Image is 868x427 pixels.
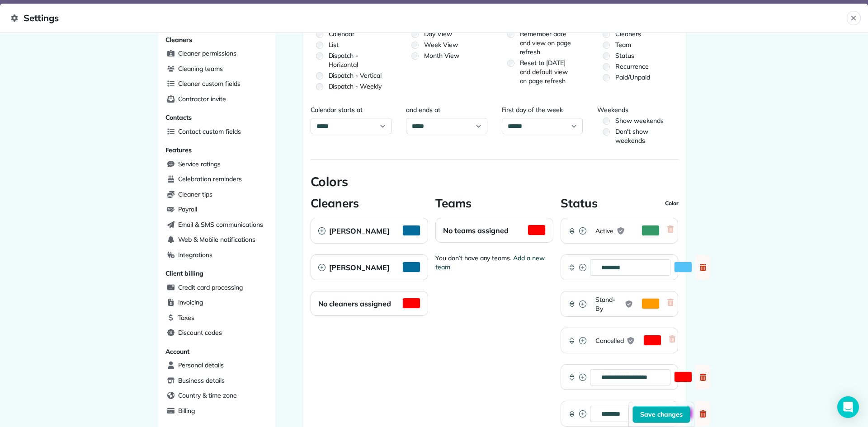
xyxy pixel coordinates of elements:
[164,359,270,372] a: Personal details
[164,188,270,202] a: Cleaner tips
[502,58,583,85] label: Reset to [DATE] and default view on page refresh
[164,374,270,388] a: Business details
[435,196,472,211] h3: Teams
[178,190,213,199] span: Cleaner tips
[642,225,660,236] button: Activate Color Picker
[164,249,270,262] a: Integrations
[435,218,553,243] div: No teams assigned Color Card
[178,160,221,169] span: Service ratings
[11,11,847,25] span: Settings
[165,113,192,122] span: Contacts
[435,253,553,272] span: You don’t have any teams.
[178,391,237,400] span: Country & time zone
[561,196,598,211] h3: Status
[164,311,270,325] a: Taxes
[311,71,392,80] label: Dispatch - Vertical
[178,250,213,259] span: Integrations
[178,313,195,322] span: Taxes
[406,40,487,49] label: Week View
[164,62,270,76] a: Cleaning teams
[643,335,661,346] button: Activate Color Picker
[597,51,679,60] label: Status
[325,225,403,236] h2: [PERSON_NAME]
[402,225,420,236] button: Activate Color Picker
[165,269,203,277] span: Client billing
[311,51,392,69] label: Dispatch - Horizontal
[165,347,190,356] span: Account
[164,158,270,171] a: Service ratings
[164,173,270,186] a: Celebration reminders
[164,125,270,139] a: Contact custom fields
[311,174,679,189] h2: Colors
[443,225,508,236] h2: No teams assigned
[674,371,692,382] button: Activate Color Picker
[178,328,222,337] span: Discount codes
[164,296,270,310] a: Invoicing
[597,62,679,71] label: Recurrence
[164,218,270,232] a: Email & SMS communications
[640,410,683,419] span: Save changes
[178,235,255,244] span: Web & Mobile notifications
[178,406,195,415] span: Billing
[325,262,403,273] h2: [PERSON_NAME]
[595,336,624,345] span: Cancelled
[595,295,622,313] span: Stand-By
[178,361,224,370] span: Personal details
[402,298,420,309] button: Activate Color Picker
[178,220,263,229] span: Email & SMS communications
[502,29,583,56] label: Remember date and view on page refresh
[665,200,679,207] span: Color
[178,127,241,136] span: Contact custom fields
[837,396,859,418] div: Open Intercom Messenger
[597,127,679,145] label: Don't show weekends
[164,389,270,403] a: Country & time zone
[164,203,270,216] a: Payroll
[597,116,679,125] label: Show weekends
[178,64,223,73] span: Cleaning teams
[528,225,546,235] button: Activate Color Picker
[311,196,359,211] h3: Cleaners
[435,254,545,271] a: Add a new team
[406,105,487,114] label: and ends at
[164,47,270,61] a: Cleaner permissions
[164,77,270,91] a: Cleaner custom fields
[561,328,679,353] div: CancelledActivate Color Picker
[561,401,679,427] div: Activate Color Picker
[597,73,679,82] label: Paid/Unpaid
[164,404,270,418] a: Billing
[595,226,613,235] span: Active
[165,146,192,154] span: Features
[406,51,487,60] label: Month View
[164,93,270,106] a: Contractor invite
[178,298,203,307] span: Invoicing
[311,82,392,91] label: Dispatch - Weekly
[597,105,679,114] legend: Weekends
[406,29,487,38] label: Day View
[178,79,241,88] span: Cleaner custom fields
[311,29,392,38] label: Calendar
[318,298,391,309] h2: No cleaners assigned
[311,291,429,316] div: No cleaners assigned Color Card
[561,364,679,390] div: Activate Color Picker
[311,40,392,49] label: List
[597,40,679,49] label: Team
[178,283,243,292] span: Credit card processing
[632,406,690,423] button: Save changes
[561,218,679,244] div: ActiveActivate Color Picker
[164,281,270,295] a: Credit card processing
[164,326,270,340] a: Discount codes
[311,105,392,114] label: Calendar starts at
[178,205,198,214] span: Payroll
[597,29,679,38] label: Cleaners
[502,105,583,114] label: First day of the week
[178,94,226,103] span: Contractor invite
[674,262,692,272] button: Activate Color Picker
[178,376,225,385] span: Business details
[402,262,420,272] button: Activate Color Picker
[561,291,679,317] div: Stand-ByActivate Color Picker
[642,298,660,309] button: Activate Color Picker
[165,36,193,44] span: Cleaners
[164,233,270,247] a: Web & Mobile notifications
[847,11,861,25] button: Close
[178,49,236,58] span: Cleaner permissions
